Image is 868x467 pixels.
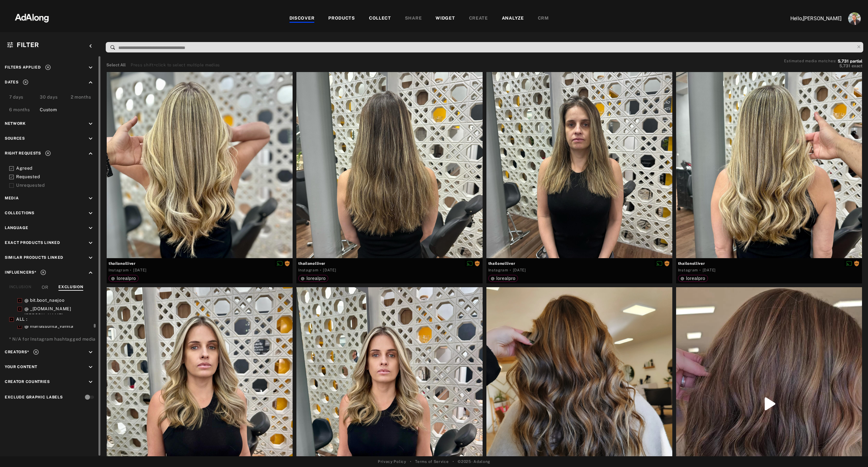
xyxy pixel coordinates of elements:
span: Rights requested [854,261,859,265]
i: keyboard_arrow_down [87,225,94,232]
div: lorealpro [111,276,136,281]
i: keyboard_arrow_down [87,210,94,217]
span: Network [5,121,26,126]
i: keyboard_arrow_up [87,79,94,86]
i: keyboard_arrow_down [87,64,94,71]
span: Dates [5,80,19,84]
button: Disable diffusion on this media [655,260,664,267]
span: • [410,459,412,464]
div: 7 days [9,94,23,101]
time: 2024-12-31T16:58:09.000Z [323,268,336,272]
div: Exclude Graphic Labels [5,394,62,400]
div: Custom [40,106,57,114]
i: keyboard_arrow_down [87,379,94,385]
span: Your Content [5,365,37,369]
time: 2024-12-31T16:58:09.000Z [703,268,716,272]
i: keyboard_arrow_down [87,195,94,202]
span: • [453,459,454,464]
span: Filters applied [5,65,41,70]
div: lorealpro [301,276,326,281]
img: 63233d7d88ed69de3c212112c67096b6.png [4,8,60,27]
span: _[DOMAIN_NAME][PERSON_NAME] [24,306,71,318]
span: Filter [17,41,39,49]
span: Creator Countries [5,379,50,384]
iframe: Chat Widget [836,437,868,467]
span: OR [42,284,48,291]
i: keyboard_arrow_up [87,150,94,157]
div: Instagram [298,267,318,273]
div: Agreed [16,165,96,172]
div: Instagram [109,267,128,273]
div: ANALYZE [502,15,524,22]
span: Sources [5,136,25,141]
div: 2 months [71,94,91,101]
div: lorealpro [491,276,516,281]
div: COLLECT [369,15,391,22]
div: Instagram [678,267,698,273]
span: · [699,268,701,273]
i: keyboard_arrow_down [87,135,94,142]
span: Media [5,196,19,200]
span: Right Requests [5,151,41,155]
span: lorealpro [306,276,326,281]
div: Press shift+click to select multiple medias [131,62,220,68]
a: Privacy Policy [378,459,406,464]
span: Collections [5,211,34,215]
i: keyboard_arrow_up [87,269,94,276]
img: ACg8ocLjEk1irI4XXb49MzUGwa4F_C3PpCyg-3CPbiuLEZrYEA=s96-c [848,12,861,25]
a: Terms of Service [415,459,449,464]
span: Influencers* [5,270,36,275]
button: 5,731exact [784,63,862,69]
div: Requested [16,173,96,180]
button: Disable diffusion on this media [275,260,284,267]
span: 5,731 [838,59,849,64]
div: Instagram [488,267,508,273]
i: keyboard_arrow_down [87,120,94,127]
span: Creators* [5,350,29,354]
span: Rights requested [284,261,290,265]
time: 2024-12-31T16:58:09.000Z [513,268,526,272]
div: PRODUCTS [328,15,355,22]
button: 5,731partial [838,60,862,63]
div: DISCOVER [289,15,315,22]
i: keyboard_arrow_down [87,364,94,371]
button: Select All [106,62,126,68]
span: thailonolliver [678,261,860,266]
span: lorealpro [496,276,516,281]
span: thailonolliver [488,261,670,266]
div: EXCLUSION [58,284,83,291]
span: lorealpro [117,276,136,281]
div: 6 months [9,106,30,114]
div: ALL : [16,316,96,323]
div: CREATE [469,15,488,22]
span: · [130,268,132,273]
p: Hello, [PERSON_NAME] [778,15,841,22]
span: thailonolliver [298,261,480,266]
span: 5,731 [839,64,850,68]
span: Language [5,226,28,230]
i: keyboard_arrow_left [87,43,94,50]
div: lorealpro [681,276,705,281]
span: bit.boot_naejoo [30,298,65,303]
span: Rights requested [664,261,670,265]
i: keyboard_arrow_down [87,349,94,356]
div: WIDGET [436,15,455,22]
span: Exact Products Linked [5,240,60,245]
button: Disable diffusion on this media [844,260,854,267]
div: INCLUSION [9,284,31,291]
span: mariassunta_vanita [30,324,74,329]
time: 2024-12-31T16:58:09.000Z [133,268,146,272]
span: Estimated media matches: [784,59,836,63]
div: CRM [538,15,549,22]
span: thailonolliver [109,261,291,266]
i: keyboard_arrow_down [87,240,94,246]
button: Account settings [847,11,862,27]
div: 30 days [40,94,57,101]
div: * N/A for Instagram hashtagged media [9,336,96,343]
div: SHARE [405,15,422,22]
span: Rights requested [474,261,480,265]
div: Unrequested [16,182,96,189]
span: · [320,268,322,273]
span: Similar Products Linked [5,255,63,260]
